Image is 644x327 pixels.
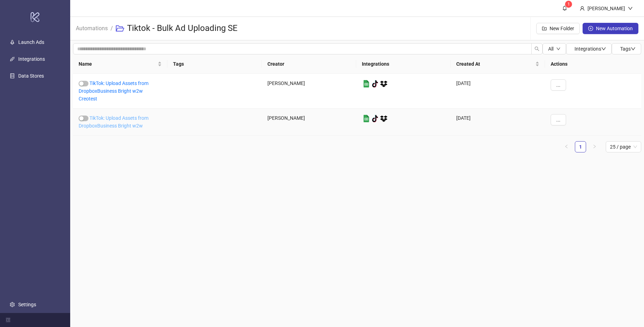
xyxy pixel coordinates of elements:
[612,43,641,54] button: Tagsdown
[18,39,44,45] a: Launch Ads
[561,141,572,152] li: Previous Page
[585,5,628,12] div: [PERSON_NAME]
[356,54,451,74] th: Integrations
[262,109,356,136] div: [PERSON_NAME]
[575,142,586,152] a: 1
[6,318,11,322] span: menu-fold
[589,141,600,152] li: Next Page
[545,54,641,74] th: Actions
[18,302,36,307] a: Settings
[628,6,633,11] span: down
[575,141,586,152] li: 1
[565,1,572,8] sup: 1
[592,144,597,149] span: right
[588,26,593,31] span: plus-circle
[535,46,539,51] span: search
[575,46,606,52] span: Integrations
[542,26,547,31] span: folder-add
[167,54,262,74] th: Tags
[536,23,580,34] button: New Folder
[74,24,109,32] a: Automations
[456,60,534,68] span: Created At
[551,114,566,125] button: ...
[556,117,560,123] span: ...
[127,23,238,34] h3: Tiktok - Bulk Ad Uploading SE
[551,79,566,91] button: ...
[589,141,600,152] button: right
[262,74,356,109] div: [PERSON_NAME]
[111,17,113,40] li: /
[583,23,638,34] button: New Automation
[580,6,585,11] span: user
[79,60,156,68] span: Name
[543,43,566,54] button: Alldown
[548,46,553,52] span: All
[550,26,574,31] span: New Folder
[610,142,637,152] span: 25 / page
[562,6,567,11] span: bell
[451,109,545,136] div: [DATE]
[556,47,560,51] span: down
[79,115,148,129] a: TikTok: Upload Assets from DropboxBusiness Bright w2w
[451,54,545,74] th: Created At
[18,56,45,62] a: Integrations
[451,74,545,109] div: [DATE]
[556,82,560,88] span: ...
[606,141,641,152] div: Page Size
[601,46,606,51] span: down
[567,2,570,7] span: 1
[18,73,44,79] a: Data Stores
[620,46,636,52] span: Tags
[566,43,612,54] button: Integrationsdown
[73,54,167,74] th: Name
[116,24,124,33] span: folder-open
[79,80,148,102] a: TikTok: Upload Assets from DropboxBusiness Bright w2w Creotest
[631,46,636,51] span: down
[564,144,569,149] span: left
[596,26,633,31] span: New Automation
[262,54,356,74] th: Creator
[561,141,572,152] button: left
